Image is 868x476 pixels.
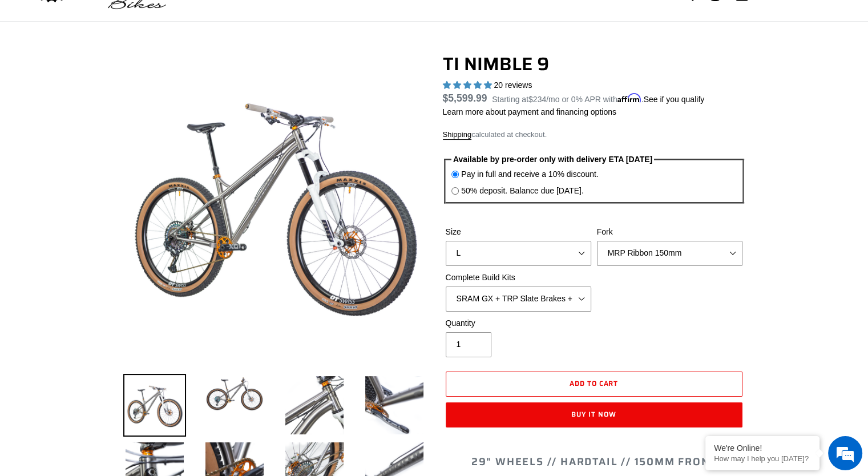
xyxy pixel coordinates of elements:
p: Starting at /mo or 0% APR with . [492,91,704,106]
label: 50% deposit. Balance due [DATE]. [461,185,584,197]
a: Learn more about payment and financing options [443,107,616,116]
a: Shipping [443,130,472,140]
label: Complete Build Kits [446,272,591,284]
img: Load image into Gallery viewer, TI NIMBLE 9 [283,374,346,437]
span: $234 [528,95,546,104]
img: Load image into Gallery viewer, TI NIMBLE 9 [203,374,266,414]
button: Add to cart [446,372,742,397]
span: Affirm [617,93,641,103]
label: Size [446,226,591,238]
label: Quantity [446,317,591,329]
a: See if you qualify - Learn more about Affirm Financing (opens in modal) [643,95,704,104]
label: Fork [597,226,742,238]
p: How may I help you today? [714,454,811,463]
h1: TI NIMBLE 9 [443,53,745,75]
span: $5,599.99 [443,92,487,104]
span: Add to cart [570,378,619,389]
img: Load image into Gallery viewer, TI NIMBLE 9 [363,374,426,437]
span: 20 reviews [494,80,532,90]
button: Buy it now [446,402,742,427]
label: Pay in full and receive a 10% discount. [461,168,598,180]
span: 29" WHEELS // HARDTAIL // 150MM FRONT [471,454,717,470]
span: 4.90 stars [443,80,494,90]
div: calculated at checkout. [443,129,745,140]
legend: Available by pre-order only with delivery ETA [DATE] [451,154,654,166]
div: We're Online! [714,443,811,453]
img: Load image into Gallery viewer, TI NIMBLE 9 [123,374,186,437]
